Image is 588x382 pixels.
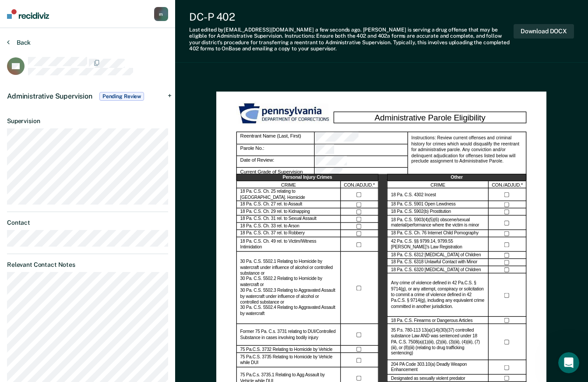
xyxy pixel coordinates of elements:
[391,231,479,237] label: 18 Pa. C.S. Ch. 76 Internet Child Pornography
[7,39,31,46] button: Back
[315,145,408,156] div: Parole No.:
[236,174,379,182] div: Personal Injury Crimes
[391,202,455,208] label: 18 Pa. C.S. 5901 Open Lewdness
[236,181,341,189] div: CRIME
[334,112,526,124] div: Administrative Parole Eligibility
[236,132,315,144] div: Reentrant Name (Last, First)
[240,239,337,250] label: 18 Pa. C.S. Ch. 49 rel. to Victim/Witness Intimidation
[236,156,315,168] div: Date of Review:
[391,253,481,258] label: 18 Pa. C.S. 6312 [MEDICAL_DATA] of Children
[240,347,333,352] label: 75 Pa.C.S. 3732 Relating to Homicide by Vehicle
[7,261,168,269] dt: Relevant Contact Notes
[240,355,337,366] label: 75 Pa.C.S. 3735 Relating to Homicide by Vehicle while DUI
[236,102,334,126] img: PDOC Logo
[189,27,514,52] div: Last edited by [EMAIL_ADDRESS][DOMAIN_NAME] . [PERSON_NAME] is serving a drug offense that may be...
[489,181,526,189] div: CON./ADJUD.*
[391,318,472,323] label: 18 Pa. C.S. Firearms or Dangerous Articles
[7,92,92,100] span: Administrative Supervision
[7,9,49,19] img: Recidiviz
[240,209,310,215] label: 18 Pa. C.S. Ch. 29 rel. to Kidnapping
[315,27,360,33] span: a few seconds ago
[391,375,465,381] label: Designated as sexually violent predator
[315,156,408,168] div: Date of Review:
[391,281,485,310] label: Any crime of violence defined in 42 Pa.C.S. § 9714(g), or any attempt, conspiracy or solicitation...
[558,352,579,373] iframe: Intercom live chat
[341,181,379,189] div: CON./ADJUD.*
[387,174,527,182] div: Other
[408,132,527,180] div: Instructions: Review current offenses and criminal history for crimes which would disqualify the ...
[387,181,489,189] div: CRIME
[391,362,485,373] label: 204 PA Code 303.10(a) Deadly Weapon Enhancement
[99,92,144,101] span: Pending Review
[240,216,317,222] label: 18 Pa. C.S. Ch. 31 rel. to Sexual Assault
[391,192,436,198] label: 18 Pa. C.S. 4302 Incest
[240,224,299,230] label: 18 Pa. C.S. Ch. 33 rel. to Arson
[240,231,305,237] label: 18 Pa. C.S. Ch. 37 rel. to Robbery
[391,267,481,273] label: 18 Pa. C.S. 6320 [MEDICAL_DATA] of Children
[236,145,315,156] div: Parole No.:
[391,239,485,250] label: 42 Pa. C.S. §§ 9799.14, 9799.55 [PERSON_NAME]’s Law Registration
[391,260,477,265] label: 18 Pa. C.S. 6318 Unlawful Contact with Minor
[7,219,168,226] dt: Contact
[7,117,168,125] dt: Supervision
[391,328,485,357] label: 35 P.s. 780-113 13(a)(14)(30)(37) controlled substance Law AND was sentenced under 18 PA. C.S. 75...
[391,217,485,229] label: 18 Pa. C.S. 5903(4)(5)(6) obscene/sexual material/performance where the victim is minor
[154,7,168,21] button: m
[514,24,574,39] button: Download DOCX
[315,132,408,144] div: Reentrant Name (Last, First)
[240,189,337,201] label: 18 Pa. C.S. Ch. 25 relating to [GEOGRAPHIC_DATA]. Homicide
[391,209,451,215] label: 18 Pa. C.S. 5902(b) Prostitution
[189,11,514,23] div: DC-P 402
[240,329,337,341] label: Former 75 Pa. C.s. 3731 relating to DUI/Controlled Substance in cases involving bodily injury
[315,168,408,180] div: Current Grade of Supervision
[240,202,303,208] label: 18 Pa. C.S. Ch. 27 rel. to Assault
[236,168,315,180] div: Current Grade of Supervision
[240,259,337,317] label: 30 Pa. C.S. 5502.1 Relating to Homicide by watercraft under influence of alcohol or controlled su...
